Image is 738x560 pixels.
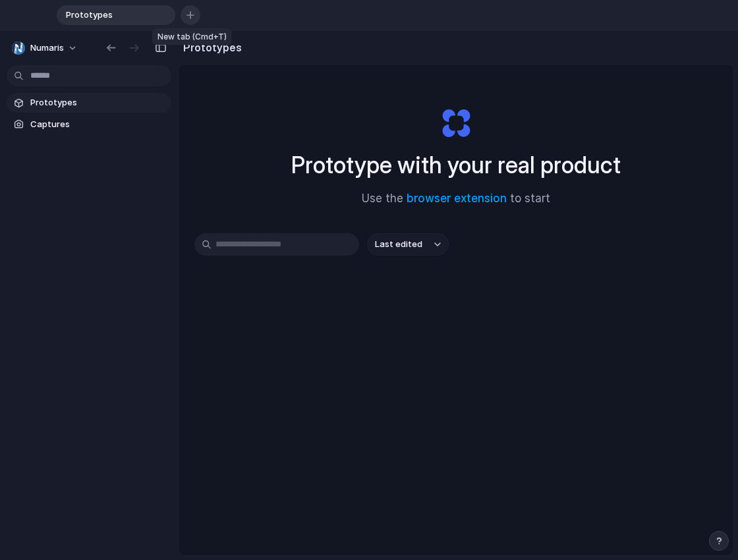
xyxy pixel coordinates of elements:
[7,38,84,59] button: Numaris
[375,238,422,251] span: Last edited
[152,28,232,45] div: New tab (Cmd+T)
[57,5,175,25] div: Prototypes
[7,93,171,113] a: Prototypes
[30,42,64,55] span: Numaris
[291,148,621,182] h1: Prototype with your real product
[367,233,449,256] button: Last edited
[407,192,507,205] a: browser extension
[30,96,166,109] span: Prototypes
[178,40,242,55] h2: Prototypes
[7,115,171,134] a: Captures
[61,9,154,22] span: Prototypes
[30,118,166,131] span: Captures
[362,190,550,208] span: Use the to start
